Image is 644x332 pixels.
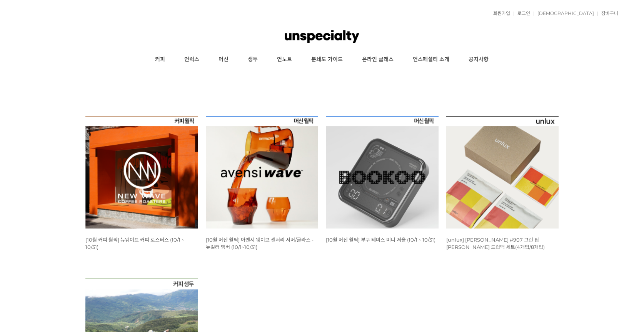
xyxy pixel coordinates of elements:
[206,116,319,229] img: [10월 머신 월픽] 아벤시 웨이브 센서리 서버/글라스 - 뉴컬러 앰버 (10/1~10/31)
[489,11,510,16] a: 회원가입
[85,237,184,250] a: [10월 커피 월픽] 뉴웨이브 커피 로스터스 (10/1 ~ 10/31)
[597,11,618,16] a: 장바구니
[85,116,198,229] img: [10월 커피 월픽] 뉴웨이브 커피 로스터스 (10/1 ~ 10/31)
[302,50,352,69] a: 분쇄도 가이드
[534,11,594,16] a: [DEMOGRAPHIC_DATA]
[285,25,359,48] img: 언스페셜티 몰
[145,50,175,69] a: 커피
[326,237,435,243] a: [10월 머신 월픽] 부쿠 테미스 미니 저울 (10/1 ~ 10/31)
[446,237,545,250] a: [unlux] [PERSON_NAME] #907 그린 팁 [PERSON_NAME] 드립백 세트(4개입/8개입)
[209,50,238,69] a: 머신
[403,50,459,69] a: 언스페셜티 소개
[352,50,403,69] a: 온라인 클래스
[267,50,302,69] a: 언노트
[326,116,439,229] img: [10월 머신 월픽] 부쿠 테미스 미니 저울 (10/1 ~ 10/31)
[514,11,530,16] a: 로그인
[446,116,559,229] img: [unlux] 파나마 잰슨 #907 그린 팁 게이샤 워시드 드립백 세트(4개입/8개입)
[238,50,267,69] a: 생두
[175,50,209,69] a: 언럭스
[459,50,498,69] a: 공지사항
[206,237,314,250] a: [10월 머신 월픽] 아벤시 웨이브 센서리 서버/글라스 - 뉴컬러 앰버 (10/1~10/31)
